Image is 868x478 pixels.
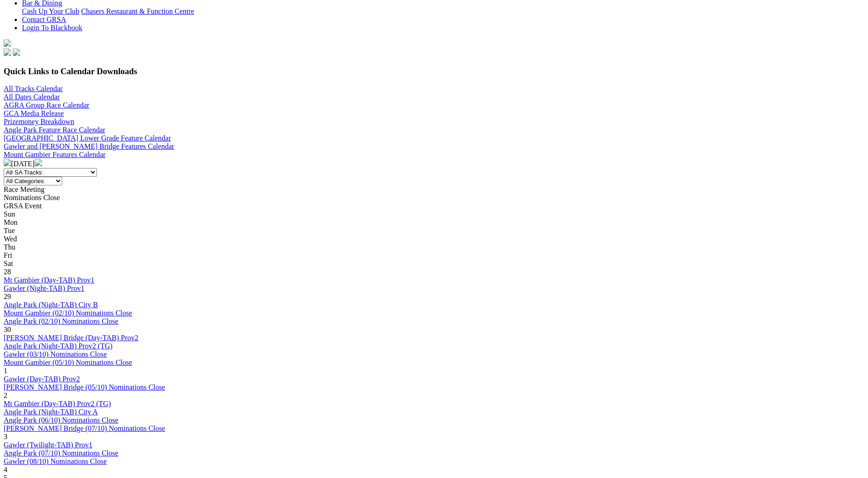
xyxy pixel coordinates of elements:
[4,210,864,218] div: Sun
[4,317,119,325] a: Angle Park (02/10) Nominations Close
[4,276,94,284] a: Mt Gambier (Day-TAB) Prov1
[4,284,84,292] a: Gawler (Night-TAB) Prov1
[4,342,113,350] a: Angle Park (Night-TAB) Prov2 (TG)
[4,185,864,194] div: Race Meeting
[4,227,864,235] div: Tue
[4,367,7,375] span: 1
[4,235,864,243] div: Wed
[22,7,864,16] div: Bar & Dining
[35,159,42,166] img: chevron-right-pager-white.svg
[4,202,864,210] div: GRSA Event
[4,39,11,47] img: logo-grsa-white.png
[4,358,132,366] a: Mount Gambier (05/10) Nominations Close
[4,251,864,260] div: Fri
[4,93,60,101] a: All Dates Calendar
[4,334,138,342] a: [PERSON_NAME] Bridge (Day-TAB) Prov2
[4,159,11,166] img: chevron-left-pager-white.svg
[4,457,107,465] a: Gawler (08/10) Nominations Close
[4,142,174,150] a: Gawler and [PERSON_NAME] Bridge Features Calendar
[22,7,79,15] a: Cash Up Your Club
[4,101,89,109] a: AGRA Group Race Calendar
[4,326,11,333] span: 30
[4,151,106,158] a: Mount Gambier Features Calendar
[4,350,107,358] a: Gawler (03/10) Nominations Close
[4,383,165,391] a: [PERSON_NAME] Bridge (05/10) Nominations Close
[4,293,11,300] span: 29
[4,134,171,142] a: [GEOGRAPHIC_DATA] Lower Grade Feature Calendar
[4,309,132,317] a: Mount Gambier (02/10) Nominations Close
[4,49,11,56] img: facebook.svg
[4,118,74,125] a: Prizemoney Breakdown
[4,126,105,134] a: Angle Park Feature Race Calendar
[4,218,864,227] div: Mon
[4,424,165,432] a: [PERSON_NAME] Bridge (07/10) Nominations Close
[22,16,66,23] a: Contact GRSA
[81,7,194,15] a: Chasers Restaurant & Function Centre
[4,391,7,399] span: 2
[4,243,864,251] div: Thu
[4,194,864,202] div: Nominations Close
[4,268,11,276] span: 28
[4,441,92,449] a: Gawler (Twilight-TAB) Prov1
[4,159,864,168] div: [DATE]
[4,85,63,92] a: All Tracks Calendar
[4,433,7,440] span: 3
[13,49,20,56] img: twitter.svg
[4,375,80,383] a: Gawler (Day-TAB) Prov2
[4,301,98,309] a: Angle Park (Night-TAB) City B
[4,109,64,117] a: GCA Media Release
[4,260,864,268] div: Sat
[4,466,7,473] span: 4
[22,24,82,32] a: Login To Blackbook
[4,449,119,457] a: Angle Park (07/10) Nominations Close
[4,416,119,424] a: Angle Park (06/10) Nominations Close
[4,408,98,416] a: Angle Park (Night-TAB) City A
[4,66,864,76] h3: Quick Links to Calendar Downloads
[4,400,111,407] a: Mt Gambier (Day-TAB) Prov2 (TG)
